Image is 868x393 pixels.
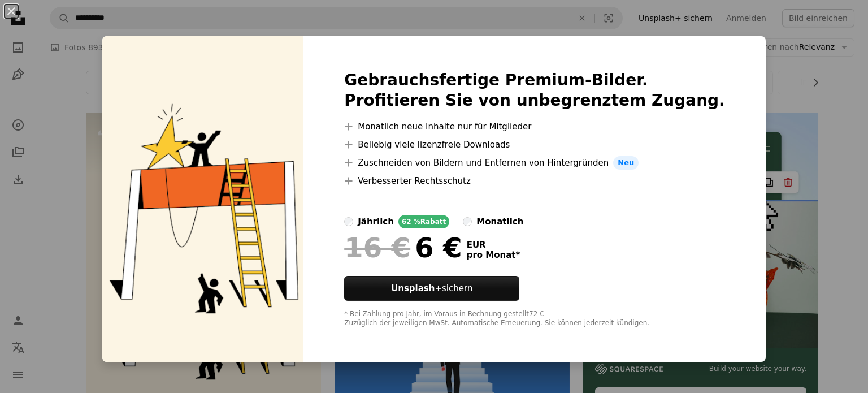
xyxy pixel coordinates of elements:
[344,217,353,226] input: jährlich62 %Rabatt
[344,233,410,262] span: 16 €
[467,240,520,250] span: EUR
[344,310,725,328] div: * Bei Zahlung pro Jahr, im Voraus in Rechnung gestellt 72 € Zuzüglich der jeweiligen MwSt. Automa...
[344,156,725,170] li: Zuschneiden von Bildern und Entfernen von Hintergründen
[344,120,725,133] li: Monatlich neue Inhalte nur für Mitglieder
[463,217,472,226] input: monatlich
[344,174,725,188] li: Verbesserter Rechtsschutz
[391,283,442,293] strong: Unsplash+
[102,36,303,362] img: premium_vector-1717227592689-b57b97859a74
[344,276,519,301] button: Unsplash+sichern
[398,215,449,228] div: 62 % Rabatt
[613,156,639,170] span: Neu
[344,138,725,152] li: Beliebig viele lizenzfreie Downloads
[467,250,520,260] span: pro Monat *
[476,215,523,228] div: monatlich
[344,233,462,262] div: 6 €
[344,70,725,111] h2: Gebrauchsfertige Premium-Bilder. Profitieren Sie von unbegrenztem Zugang.
[358,215,394,228] div: jährlich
